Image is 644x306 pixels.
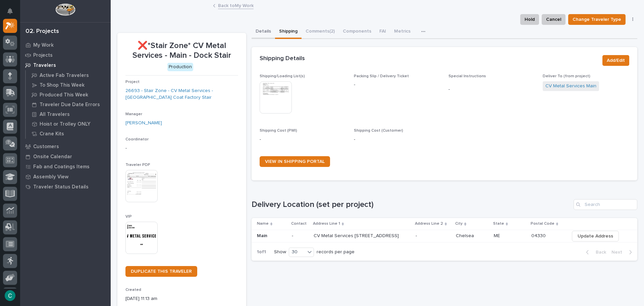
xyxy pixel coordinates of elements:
[40,92,88,98] p: Produced This Week
[260,156,330,167] a: VIEW IN SHIPPING PORTAL
[33,184,89,190] p: Traveler Status Details
[125,288,141,292] span: Created
[493,220,504,227] p: State
[592,249,606,255] span: Back
[33,62,56,69] p: Travelers
[525,15,535,24] span: Hold
[314,232,400,239] p: CV Metal Services [STREET_ADDRESS]
[20,172,111,182] a: Assembly View
[125,137,149,141] span: Coordinator
[260,74,305,78] span: Shipping/Loading List(s)
[607,56,625,64] span: Add/Edit
[581,249,609,255] button: Back
[448,74,486,78] span: Special Instructions
[602,55,629,66] button: Add/Edit
[20,182,111,192] a: Traveler Status Details
[260,55,305,62] h2: Shipping Details
[289,249,305,256] div: 30
[20,141,111,151] a: Customers
[260,129,297,133] span: Shipping Cost (PWI)
[572,231,619,242] button: Update Address
[275,25,302,39] button: Shipping
[33,42,54,48] p: My Work
[125,215,132,219] span: VIP
[26,90,111,99] a: Produced This Week
[260,136,346,143] p: -
[167,63,193,71] div: Production
[354,129,403,133] span: Shipping Cost (Customer)
[354,74,409,78] span: Packing Slip / Delivery Ticket
[125,41,238,60] p: ❌*Stair Zone* CV Metal Services - Main - Dock Stair
[33,154,72,160] p: Onsite Calendar
[354,81,440,88] p: -
[375,25,390,39] button: FAI
[125,295,238,302] p: [DATE] 11:13 am
[8,8,17,19] div: Notifications
[33,52,53,58] p: Projects
[40,121,91,127] p: Hoist or Trolley ONLY
[33,144,59,150] p: Customers
[456,232,475,239] p: Chelsea
[33,164,90,170] p: Fab and Coatings Items
[494,232,501,239] p: ME
[455,220,463,227] p: City
[131,269,192,274] span: DUPLICATE THIS TRAVELER
[416,232,418,239] p: -
[125,80,140,84] span: Project
[545,83,596,90] a: CV Metal Services Main
[125,145,238,152] p: -
[302,25,339,39] button: Comments (2)
[125,112,142,116] span: Manager
[274,249,286,255] p: Show
[568,14,626,25] button: Change Traveler Type
[317,249,355,255] p: records per page
[578,232,613,240] span: Update Address
[26,71,111,80] a: Active Fab Travelers
[26,100,111,109] a: Traveler Due Date Errors
[26,110,111,119] a: All Travelers
[448,86,535,93] p: -
[354,136,440,143] p: -
[20,151,111,162] a: Onsite Calendar
[531,220,554,227] p: Postal Code
[252,25,275,39] button: Details
[543,74,590,78] span: Deliver To (from project)
[252,230,638,242] tr: MainMain -CV Metal Services [STREET_ADDRESS]CV Metal Services [STREET_ADDRESS] -- ChelseaChelsea ...
[313,220,340,227] p: Address Line 1
[125,266,197,277] a: DUPLICATE THIS TRAVELER
[26,119,111,129] a: Hoist or Trolley ONLY
[415,220,443,227] p: Address Line 2
[609,249,637,255] button: Next
[257,232,269,239] p: Main
[265,159,325,164] span: VIEW IN SHIPPING PORTAL
[257,220,269,227] p: Name
[611,249,626,255] span: Next
[125,163,150,167] span: Traveler PDF
[55,3,75,16] img: Workspace Logo
[218,1,254,9] a: Back toMy Work
[291,220,307,227] p: Contact
[252,200,571,210] h1: Delivery Location (set per project)
[390,25,415,39] button: Metrics
[339,25,375,39] button: Components
[40,112,70,118] p: All Travelers
[125,87,238,101] a: 26693 - Stair Zone - CV Metal Services - [GEOGRAPHIC_DATA] Coat Factory Stair
[20,50,111,60] a: Projects
[546,15,561,24] span: Cancel
[520,14,539,25] button: Hold
[573,15,621,24] span: Change Traveler Type
[574,199,637,210] input: Search
[26,129,111,138] a: Crane Kits
[40,131,64,137] p: Crane Kits
[20,60,111,70] a: Travelers
[20,162,111,172] a: Fab and Coatings Items
[26,80,111,90] a: To Shop This Week
[531,232,547,239] p: 04330
[125,120,162,127] a: [PERSON_NAME]
[292,233,308,239] p: -
[40,73,89,79] p: Active Fab Travelers
[3,4,17,18] button: Notifications
[33,174,68,180] p: Assembly View
[20,40,111,50] a: My Work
